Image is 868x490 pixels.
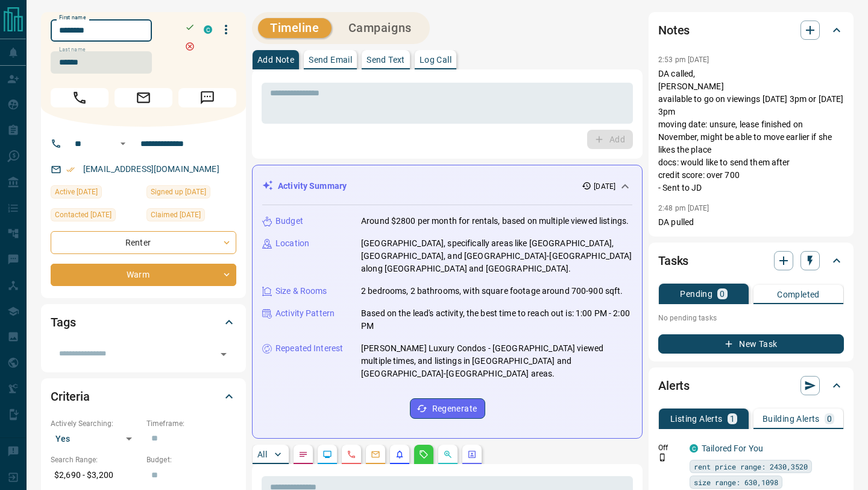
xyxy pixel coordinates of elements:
[410,398,485,419] button: Regenerate
[720,290,725,298] p: 0
[361,307,632,332] p: Based on the lead's activity, the best time to reach out is: 1:00 PM - 2:00 PM
[361,215,629,227] p: Around $2800 per month for rentals, based on multiple viewed listings.
[275,342,343,355] p: Repeated Interest
[55,186,98,198] span: Active [DATE]
[763,415,820,423] p: Building Alerts
[59,14,86,22] label: First name
[443,450,453,459] svg: Opportunities
[257,450,267,459] p: All
[51,387,90,406] h2: Criteria
[658,442,682,453] p: Off
[777,290,820,299] p: Completed
[51,429,140,448] div: Yes
[51,454,140,465] p: Search Range:
[51,418,140,429] p: Actively Searching:
[658,376,690,395] h2: Alerts
[298,450,308,459] svg: Notes
[204,25,212,34] div: condos.ca
[361,285,623,297] p: 2 bedrooms, 2 bathrooms, with square footage around 700-900 sqft.
[262,175,632,197] div: Activity Summary[DATE]
[115,88,172,107] span: Email
[257,56,294,64] p: Add Note
[361,237,632,275] p: [GEOGRAPHIC_DATA], specifically areas like [GEOGRAPHIC_DATA], [GEOGRAPHIC_DATA], and [GEOGRAPHIC_...
[275,215,303,227] p: Budget
[658,56,709,64] p: 2:53 pm [DATE]
[371,450,380,459] svg: Emails
[702,444,763,453] a: Tailored For You
[51,382,236,411] div: Criteria
[151,209,201,221] span: Claimed [DATE]
[419,450,429,459] svg: Requests
[730,415,735,423] p: 1
[658,68,844,194] p: DA called, [PERSON_NAME] available to go on viewings [DATE] 3pm or [DATE] 3pm moving date: unsure...
[215,346,232,363] button: Open
[146,454,236,465] p: Budget:
[680,290,712,298] p: Pending
[658,16,844,45] div: Notes
[658,246,844,275] div: Tasks
[420,56,451,64] p: Log Call
[658,309,844,327] p: No pending tasks
[55,209,112,221] span: Contacted [DATE]
[670,415,723,423] p: Listing Alerts
[347,450,356,459] svg: Calls
[83,164,219,174] a: [EMAIL_ADDRESS][DOMAIN_NAME]
[146,208,236,225] div: Fri Sep 12 2025
[658,251,688,270] h2: Tasks
[146,185,236,202] div: Sun Aug 11 2024
[275,285,327,297] p: Size & Rooms
[658,334,844,354] button: New Task
[51,185,140,202] div: Wed Sep 10 2025
[309,56,352,64] p: Send Email
[275,307,335,320] p: Activity Pattern
[178,88,236,107] span: Message
[361,342,632,380] p: [PERSON_NAME] Luxury Condos - [GEOGRAPHIC_DATA] viewed multiple times, and listings in [GEOGRAPHI...
[658,216,844,229] p: DA pulled
[658,453,667,462] svg: Push Notification Only
[116,136,130,151] button: Open
[694,476,778,488] span: size range: 630,1098
[278,180,347,192] p: Activity Summary
[594,181,615,192] p: [DATE]
[694,460,808,472] span: rent price range: 2430,3520
[51,313,75,332] h2: Tags
[366,56,405,64] p: Send Text
[658,371,844,400] div: Alerts
[658,21,690,40] h2: Notes
[59,46,86,54] label: Last name
[690,444,698,453] div: condos.ca
[395,450,404,459] svg: Listing Alerts
[51,264,236,286] div: Warm
[467,450,477,459] svg: Agent Actions
[66,165,75,174] svg: Email Verified
[51,308,236,337] div: Tags
[275,237,309,250] p: Location
[51,465,140,485] p: $2,690 - $3,200
[322,450,332,459] svg: Lead Browsing Activity
[658,204,709,212] p: 2:48 pm [DATE]
[336,18,424,38] button: Campaigns
[827,415,832,423] p: 0
[146,418,236,429] p: Timeframe:
[151,186,206,198] span: Signed up [DATE]
[51,231,236,253] div: Renter
[51,88,108,107] span: Call
[51,208,140,225] div: Wed Sep 10 2025
[258,18,332,38] button: Timeline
